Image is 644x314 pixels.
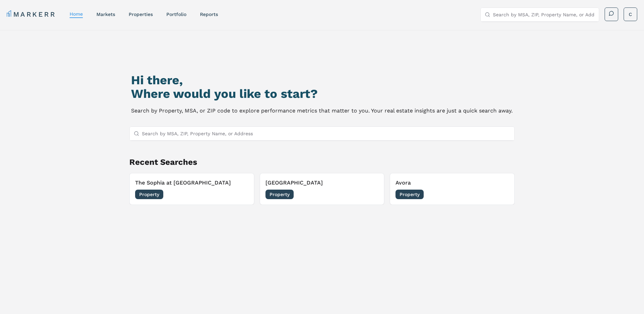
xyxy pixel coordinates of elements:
button: Remove The Sophia at AbacoaThe Sophia at [GEOGRAPHIC_DATA]Property[DATE] [129,173,254,205]
h3: Avora [395,179,509,187]
a: MARKERR [7,10,56,19]
span: Property [265,190,294,199]
button: Remove AvoraAvoraProperty[DATE] [390,173,515,205]
h2: Recent Searches [129,157,515,168]
span: Property [395,190,424,199]
span: [DATE] [233,191,249,198]
h1: Hi there, [131,73,513,87]
button: C [624,7,637,21]
button: Remove Sterling Park[GEOGRAPHIC_DATA]Property[DATE] [260,173,385,205]
a: Portfolio [166,12,186,17]
a: home [70,11,83,17]
input: Search by MSA, ZIP, Property Name, or Address [142,127,511,140]
span: Property [135,190,163,199]
span: C [629,11,632,18]
a: reports [200,12,218,17]
span: [DATE] [494,191,509,198]
input: Search by MSA, ZIP, Property Name, or Address [493,8,595,21]
h3: [GEOGRAPHIC_DATA] [265,179,379,187]
span: [DATE] [363,191,379,198]
a: markets [96,12,115,17]
a: properties [129,12,153,17]
h3: The Sophia at [GEOGRAPHIC_DATA] [135,179,249,187]
p: Search by Property, MSA, or ZIP code to explore performance metrics that matter to you. Your real... [131,106,513,116]
h2: Where would you like to start? [131,87,513,101]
